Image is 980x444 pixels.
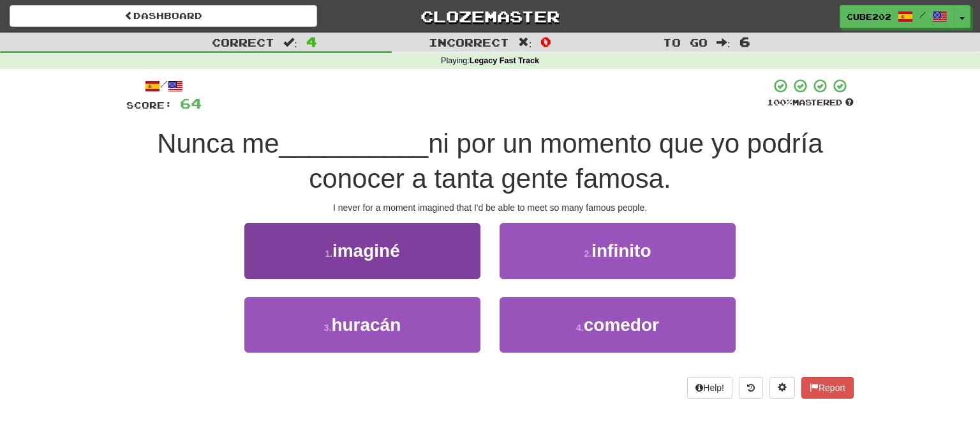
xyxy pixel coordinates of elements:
[306,34,317,49] span: 4
[584,315,659,335] span: comedor
[739,34,750,49] span: 6
[126,100,172,111] span: Score:
[429,36,509,49] span: Incorrect
[309,128,823,194] span: ni por un momento que yo podría conocer a tanta gente famosa.
[767,97,792,107] span: 100 %
[663,36,708,49] span: To go
[325,249,332,259] small: 1 .
[332,241,400,261] span: imaginé
[518,37,532,48] span: :
[767,97,854,109] div: Mastered
[591,241,651,261] span: infinito
[10,5,317,27] a: Dashboard
[283,37,297,48] span: :
[212,36,274,49] span: Correct
[180,95,202,111] span: 64
[840,5,954,28] a: Cube202 /
[157,128,279,158] span: Nunca me
[244,297,480,353] button: 3.huracán
[576,323,584,333] small: 4 .
[687,377,732,399] button: Help!
[331,315,401,335] span: huracán
[279,128,429,158] span: __________
[470,56,539,65] strong: Legacy Fast Track
[500,223,736,279] button: 2.infinito
[716,37,731,48] span: :
[540,34,551,49] span: 0
[584,249,592,259] small: 2 .
[244,223,480,279] button: 1.imaginé
[126,201,854,214] div: I never for a moment imagined that I'd be able to meet so many famous people.
[739,377,763,399] button: Round history (alt+y)
[126,78,202,94] div: /
[847,11,891,22] span: Cube202
[336,5,644,27] a: Clozemaster
[324,323,332,333] small: 3 .
[801,377,854,399] button: Report
[500,297,736,353] button: 4.comedor
[919,10,926,19] span: /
